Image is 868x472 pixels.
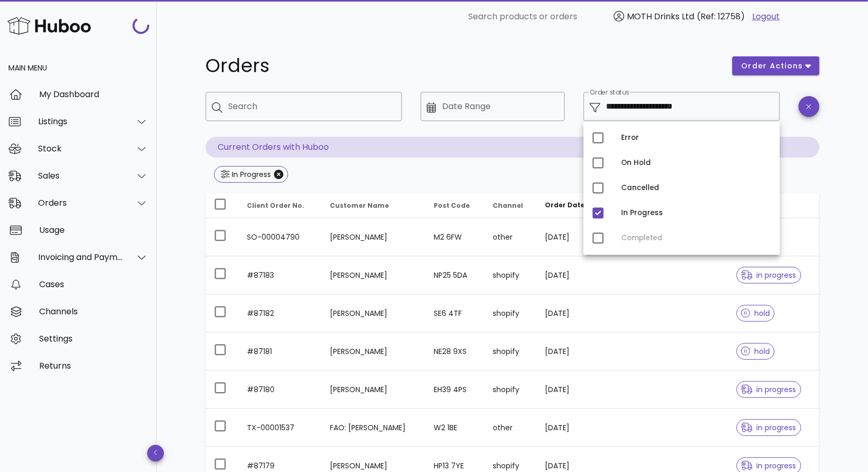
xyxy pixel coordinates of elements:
[627,10,694,22] span: MOTH Drinks Ltd
[741,462,796,469] span: in progress
[38,252,123,262] div: Invoicing and Payments
[621,134,771,142] div: Error
[697,10,745,22] span: (Ref: 12758)
[425,218,484,256] td: M2 6FW
[537,294,611,333] td: [DATE]
[484,371,537,409] td: shopify
[741,310,770,317] span: hold
[484,193,537,218] th: Channel
[39,279,148,289] div: Cases
[274,170,283,179] button: Close
[545,200,585,209] span: Order Date
[484,294,537,333] td: shopify
[537,371,611,409] td: [DATE]
[239,256,322,294] td: #87183
[239,193,322,218] th: Client Order No.
[322,333,425,371] td: [PERSON_NAME]
[239,333,322,371] td: #87181
[322,193,425,218] th: Customer Name
[537,218,611,256] td: [DATE]
[741,61,803,72] span: order actions
[38,198,123,208] div: Orders
[230,169,271,180] div: In Progress
[239,409,322,447] td: TX-00001537
[38,116,123,126] div: Listings
[425,294,484,333] td: SE6 4TF
[39,334,148,344] div: Settings
[621,159,771,167] div: On Hold
[484,333,537,371] td: shopify
[322,294,425,333] td: [PERSON_NAME]
[425,256,484,294] td: NP25 5DA
[484,409,537,447] td: other
[206,137,819,158] p: Current Orders with Huboo
[322,409,425,447] td: FAO: [PERSON_NAME]
[39,361,148,371] div: Returns
[434,201,470,210] span: Post Code
[425,193,484,218] th: Post Code
[38,144,123,154] div: Stock
[425,333,484,371] td: NE28 9XS
[484,218,537,256] td: other
[621,209,771,217] div: In Progress
[39,225,148,235] div: Usage
[741,272,796,279] span: in progress
[322,371,425,409] td: [PERSON_NAME]
[537,409,611,447] td: [DATE]
[330,201,389,210] span: Customer Name
[425,371,484,409] td: EH39 4PS
[537,333,611,371] td: [DATE]
[537,256,611,294] td: [DATE]
[7,15,91,37] img: Huboo Logo
[239,294,322,333] td: #87182
[590,89,629,97] label: Order status
[484,256,537,294] td: shopify
[425,409,484,447] td: W2 1BE
[493,201,523,210] span: Channel
[39,306,148,316] div: Channels
[239,218,322,256] td: SO-00004790
[741,386,796,393] span: in progress
[239,371,322,409] td: #87180
[621,184,771,192] div: Cancelled
[741,348,770,355] span: hold
[206,56,720,75] h1: Orders
[38,171,123,181] div: Sales
[322,218,425,256] td: [PERSON_NAME]
[39,89,148,99] div: My Dashboard
[741,424,796,431] span: in progress
[732,56,819,75] button: order actions
[537,193,611,218] th: Order Date: Sorted descending. Activate to remove sorting.
[322,256,425,294] td: [PERSON_NAME]
[752,10,780,23] a: Logout
[247,201,305,210] span: Client Order No.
